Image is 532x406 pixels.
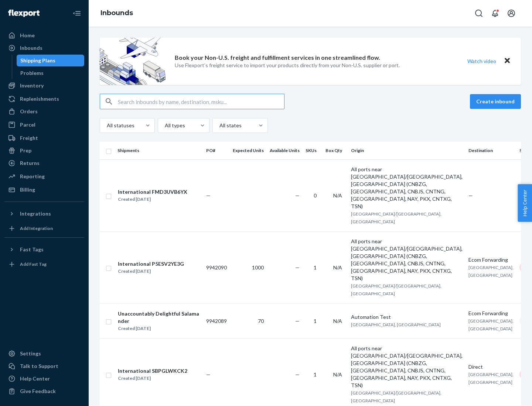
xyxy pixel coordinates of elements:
[4,119,84,131] a: Parcel
[118,260,184,268] div: International P5ESV2YE3G
[118,188,187,196] div: International FMD3UVB6YX
[8,10,40,17] img: Flexport logo
[468,318,514,331] span: [GEOGRAPHIC_DATA], [GEOGRAPHIC_DATA]
[314,371,317,378] span: 1
[219,122,219,129] input: All states
[20,134,38,142] div: Freight
[348,142,465,159] th: Origin
[252,264,264,271] span: 1000
[4,373,84,385] a: Help Center
[20,147,31,154] div: Prep
[118,367,187,375] div: International SBPGLWKCK2
[118,268,184,275] div: Created [DATE]
[468,256,514,264] div: Ecom Forwarding
[20,261,47,267] div: Add Fast Tag
[230,142,267,159] th: Expected Units
[4,132,84,144] a: Freight
[4,171,84,182] a: Reporting
[314,264,317,271] span: 1
[4,145,84,156] a: Prep
[20,159,40,167] div: Returns
[106,122,107,129] input: All statuses
[20,186,35,193] div: Billing
[4,244,84,255] button: Fast Tags
[20,57,55,64] div: Shipping Plans
[267,142,303,159] th: Available Units
[258,318,264,324] span: 70
[118,375,187,382] div: Created [DATE]
[4,157,84,169] a: Returns
[4,42,84,54] a: Inbounds
[333,371,342,378] span: N/A
[351,283,441,296] span: [GEOGRAPHIC_DATA]/[GEOGRAPHIC_DATA], [GEOGRAPHIC_DATA]
[295,318,300,324] span: —
[4,106,84,117] a: Orders
[4,80,84,92] a: Inventory
[175,62,400,69] p: Use Flexport’s freight service to import your products directly from your Non-U.S. supplier or port.
[4,360,84,372] a: Talk to Support
[69,6,84,21] button: Close Navigation
[463,56,501,66] button: Watch video
[351,322,441,327] span: [GEOGRAPHIC_DATA], [GEOGRAPHIC_DATA]
[118,196,187,203] div: Created [DATE]
[4,30,84,41] a: Home
[303,142,323,159] th: SKUs
[20,69,44,77] div: Problems
[4,348,84,359] a: Settings
[164,122,165,129] input: All types
[504,6,519,21] button: Open account menu
[20,375,50,382] div: Help Center
[20,82,44,89] div: Inventory
[203,142,230,159] th: PO#
[203,231,230,303] td: 9942090
[20,44,42,52] div: Inbounds
[203,303,230,338] td: 9942089
[17,67,85,79] a: Problems
[351,390,441,403] span: [GEOGRAPHIC_DATA]/[GEOGRAPHIC_DATA], [GEOGRAPHIC_DATA]
[4,385,84,397] button: Give Feedback
[20,32,35,39] div: Home
[20,225,53,231] div: Add Integration
[20,121,35,128] div: Parcel
[465,142,516,159] th: Destination
[4,208,84,220] button: Integrations
[4,223,84,234] a: Add Integration
[20,95,59,103] div: Replenishments
[295,192,300,199] span: —
[115,142,203,159] th: Shipments
[118,310,200,325] div: Unaccountably Delightful Salamander
[20,388,56,395] div: Give Feedback
[351,313,463,321] div: Automation Test
[314,318,317,324] span: 1
[4,184,84,196] a: Billing
[20,210,51,217] div: Integrations
[206,192,211,199] span: —
[471,6,486,21] button: Open Search Box
[468,363,514,371] div: Direct
[206,371,211,378] span: —
[502,56,512,66] button: Close
[20,246,44,253] div: Fast Tags
[20,108,38,115] div: Orders
[351,166,463,210] div: All ports near [GEOGRAPHIC_DATA]/[GEOGRAPHIC_DATA], [GEOGRAPHIC_DATA] (CNBZG, [GEOGRAPHIC_DATA], ...
[175,54,380,62] p: Book your Non-U.S. freight and fulfillment services in one streamlined flow.
[100,9,133,17] a: Inbounds
[314,192,317,199] span: 0
[4,93,84,105] a: Replenishments
[20,362,58,370] div: Talk to Support
[468,192,473,199] span: —
[295,371,300,378] span: —
[351,211,441,224] span: [GEOGRAPHIC_DATA]/[GEOGRAPHIC_DATA], [GEOGRAPHIC_DATA]
[20,350,41,357] div: Settings
[323,142,348,159] th: Box Qty
[518,184,532,222] button: Help Center
[4,258,84,270] a: Add Fast Tag
[17,55,85,66] a: Shipping Plans
[468,265,514,278] span: [GEOGRAPHIC_DATA], [GEOGRAPHIC_DATA]
[295,264,300,271] span: —
[468,310,514,317] div: Ecom Forwarding
[351,238,463,282] div: All ports near [GEOGRAPHIC_DATA]/[GEOGRAPHIC_DATA], [GEOGRAPHIC_DATA] (CNBZG, [GEOGRAPHIC_DATA], ...
[488,6,502,21] button: Open notifications
[333,318,342,324] span: N/A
